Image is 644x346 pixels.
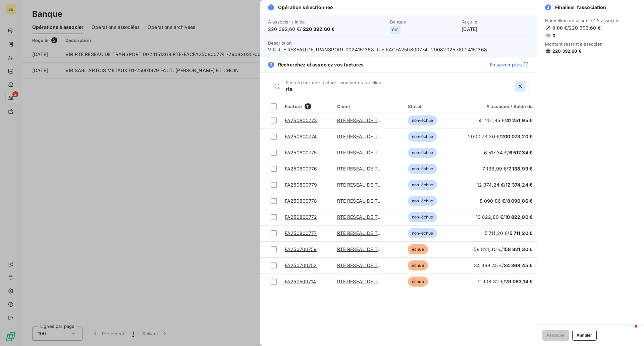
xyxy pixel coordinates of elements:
a: FA250800776 [285,166,317,171]
a: FA250800778 [285,198,317,204]
span: 158 821,30 € [503,246,533,252]
span: 7 138,99 € / [482,166,533,171]
a: En savoir plus [490,61,529,68]
a: RTE RESEAU DE TRANSPORT D ELECTRICITE [337,262,440,268]
span: non-échue [408,164,437,174]
div: À associer / Solde dû [464,104,533,109]
a: RTE RESEAU DE TRANSPORT D ELECTRICITE [337,214,440,220]
button: Annuler [572,330,597,341]
a: RTE RESEAU DE TRANSPORT D ELECTRICITE [337,134,440,139]
span: 6 517,34 € / [484,150,533,155]
span: 12 374,24 € [505,182,533,188]
span: Finaliser l’association [555,4,606,11]
span: Banque [390,19,458,24]
span: 11 [305,103,311,109]
span: 1 [268,4,274,10]
span: 41 251,95 € [506,117,533,123]
a: FA250700752 [285,262,317,268]
div: [DATE] [462,19,529,33]
input: placeholder [286,86,512,92]
span: 220 392,60 € [303,26,335,32]
a: FA250800773 [285,117,317,123]
span: non-échue [408,148,437,158]
button: Associer [542,330,569,341]
span: 220 392,60 € [552,48,582,54]
span: 29 083,14 € [505,279,533,284]
span: Description [268,40,292,46]
a: FA250800779 [285,182,317,188]
a: RTE RESEAU DE TRANSPORT D ELECTRICITE [337,166,440,171]
span: VIR RTE RESEAU DE TRANSPORT 0024151368 RTE-FACFA250800774 -29082025-00 24151368- [268,46,529,53]
span: 8 090,86 € [507,198,533,204]
span: non-échue [408,228,437,238]
span: 6 517,34 € [509,150,533,155]
span: 3 [545,4,551,10]
iframe: Intercom live chat [621,323,637,339]
span: 220 392,60 € / [268,26,386,33]
span: 200 073,20 € / [468,134,533,139]
span: 2 [268,62,274,68]
span: / 220 392,60 € [567,24,601,31]
span: non-échue [408,132,437,142]
span: 158 821,30 € / [472,246,533,252]
span: non-échue [408,180,437,190]
a: FA250800774 [285,134,317,139]
span: À associer / Initial [268,19,386,24]
span: 41 251,95 € / [479,117,533,123]
span: Opération sélectionnée [278,4,333,11]
a: FA250500714 [285,279,316,284]
span: 2 908,32 € / [478,279,533,284]
span: 34 368,45 € [504,262,533,268]
span: 0,00 € [552,25,567,31]
span: Recherchez et associez vos factures [278,61,364,68]
span: non-échue [408,196,437,206]
span: 5 711,20 € / [485,230,533,236]
a: FA250800777 [285,230,317,236]
span: 34 368,45 € / [474,262,533,268]
span: non-échue [408,212,437,222]
a: RTE RESEAU DE TRANSPORT D ELECTRICITE [337,246,440,252]
span: 200 073,20 € [501,134,533,139]
span: Nouvellement associé / À associer [545,18,619,23]
a: FA250700759 [285,246,317,252]
span: 10 822,80 € / [476,214,533,220]
span: non-échue [408,115,437,126]
span: échue [408,277,428,287]
span: 7 138,99 € [508,166,533,171]
a: RTE RESEAU DE TRANSPORT D ELECTRICITE [337,279,440,284]
div: Client [337,104,400,109]
a: FA250800775 [285,150,317,155]
span: 5 711,20 € [509,230,533,236]
span: 8 090,86 € / [480,198,533,204]
span: 0 [552,33,555,38]
a: FA250800772 [285,214,317,220]
a: RTE RESEAU DE TRANSPORT D ELECTRICITE [337,230,440,236]
a: RTE RESEAU DE TRANSPORT D ELECTRICITE [337,198,440,204]
span: Reçu le [462,19,529,24]
div: Statut [408,104,456,109]
span: 10 822,80 € [505,214,533,220]
a: RTE RESEAU DE TRANSPORT D ELECTRICITE [337,117,440,123]
a: RTE RESEAU DE TRANSPORT D ELECTRICITE [337,150,440,155]
span: Montant restant à associer [545,41,619,47]
span: échue [408,260,428,270]
a: RTE RESEAU DE TRANSPORT D ELECTRICITE [337,182,440,188]
span: 12 374,24 € / [477,182,533,188]
span: échue [408,244,428,254]
span: CIC [392,28,398,32]
div: Facture [285,103,329,109]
